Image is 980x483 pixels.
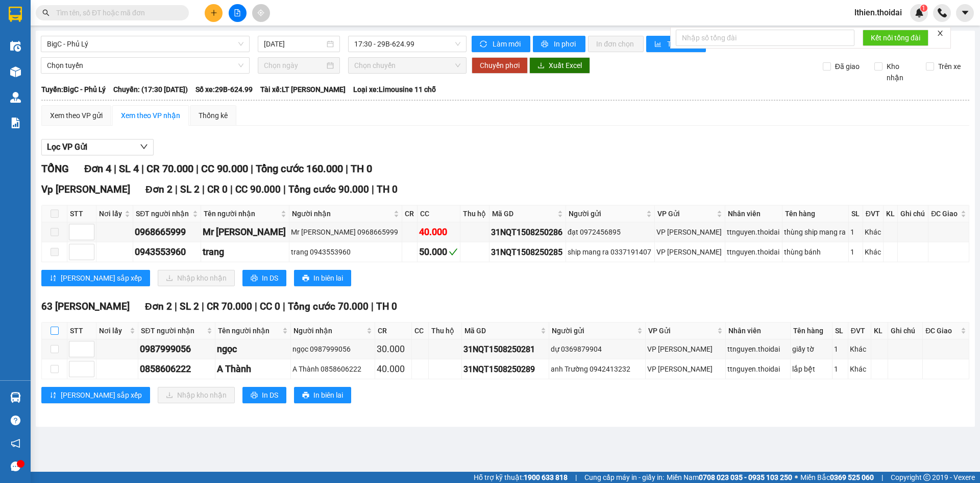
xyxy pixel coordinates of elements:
[288,183,369,195] span: Tổng cước 90.000
[114,163,116,175] span: |
[218,325,280,336] span: Tên người nhận
[47,36,243,52] span: BigC - Phủ Lý
[294,270,351,286] button: printerIn biên lai
[727,226,780,238] div: ttnguyen.thoidai
[646,36,706,52] button: bar-chartThống kê
[230,183,233,195] span: |
[201,242,289,262] td: trang
[922,5,925,12] span: 1
[449,247,458,257] span: check
[654,40,663,49] span: bar-chart
[492,208,555,219] span: Mã GD
[235,183,281,195] span: CC 90.000
[699,473,792,481] strong: 0708 023 035 - 0935 103 250
[584,472,664,483] span: Cung cấp máy in - giấy in:
[146,163,193,175] span: CR 70.000
[848,323,871,339] th: ĐVT
[480,40,488,49] span: sync
[832,323,848,339] th: SL
[372,183,374,195] span: |
[667,472,792,483] span: Miền Nam
[11,462,20,471] span: message
[923,474,930,481] span: copyright
[288,301,369,312] span: Tổng cước 70.000
[412,323,429,339] th: CC
[676,30,854,46] input: Nhập số tổng đài
[99,325,128,336] span: Nơi lấy
[41,85,106,94] b: Tuyến: BigC - Phủ Lý
[533,36,585,52] button: printerIn phơi
[883,61,918,83] span: Kho nhận
[920,5,927,12] sup: 1
[292,208,391,219] span: Người nhận
[256,163,343,175] span: Tổng cước 160.000
[871,323,888,339] th: KL
[377,342,410,356] div: 30.000
[925,325,959,336] span: ĐC Giao
[215,339,290,359] td: ngọc
[489,242,566,262] td: 31NQT1508250285
[865,246,881,258] div: Khác
[158,387,235,403] button: downloadNhập kho nhận
[846,6,910,19] span: lthien.thoidai
[850,363,869,375] div: Khác
[464,325,538,336] span: Mã GD
[119,163,139,175] span: SL 4
[242,270,286,286] button: printerIn DS
[121,110,180,121] div: Xem theo VP nhận
[462,339,549,359] td: 31NQT1508250281
[67,205,96,222] th: STT
[262,389,278,401] span: In DS
[135,245,199,259] div: 0943553960
[141,163,144,175] span: |
[203,245,287,259] div: trang
[145,301,172,312] span: Đơn 2
[196,163,199,175] span: |
[849,205,863,222] th: SL
[41,163,69,175] span: TỔNG
[931,208,959,219] span: ĐC Giao
[302,274,309,283] span: printer
[472,36,530,52] button: syncLàm mới
[133,242,201,262] td: 0943553960
[47,141,87,153] span: Lọc VP Gửi
[850,343,869,355] div: Khác
[135,225,199,239] div: 0968665999
[260,84,346,95] span: Tài xế: LT [PERSON_NAME]
[84,163,111,175] span: Đơn 4
[937,30,944,37] span: close
[229,4,247,22] button: file-add
[463,363,547,376] div: 31NQT1508250289
[656,226,723,238] div: VP [PERSON_NAME]
[377,183,398,195] span: TH 0
[830,473,874,481] strong: 0369 525 060
[11,416,20,425] span: question-circle
[863,30,928,46] button: Kết nối tổng đài
[10,66,21,77] img: warehouse-icon
[313,389,343,401] span: In biên lai
[568,246,653,258] div: ship mang ra 0337191407
[41,270,150,286] button: sort-ascending[PERSON_NAME] sắp xếp
[175,183,178,195] span: |
[67,323,96,339] th: STT
[260,301,280,312] span: CC 0
[524,473,568,481] strong: 1900 633 818
[375,323,412,339] th: CR
[217,342,288,356] div: ngọc
[354,58,460,73] span: Chọn chuyến
[551,343,644,355] div: dự 0369879904
[549,60,582,71] span: Xuất Excel
[831,61,864,72] span: Đã giao
[141,325,205,336] span: SĐT người nhận
[489,222,566,242] td: 31NQT1508250286
[934,61,965,72] span: Trên xe
[283,301,285,312] span: |
[138,359,215,379] td: 0858606222
[850,246,861,258] div: 1
[61,389,142,401] span: [PERSON_NAME] sắp xếp
[11,439,20,448] span: notification
[474,472,568,483] span: Hỗ trợ kỹ thuật:
[647,363,724,375] div: VP [PERSON_NAME]
[655,242,725,262] td: VP Nguyễn Quốc Trị
[850,226,861,238] div: 1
